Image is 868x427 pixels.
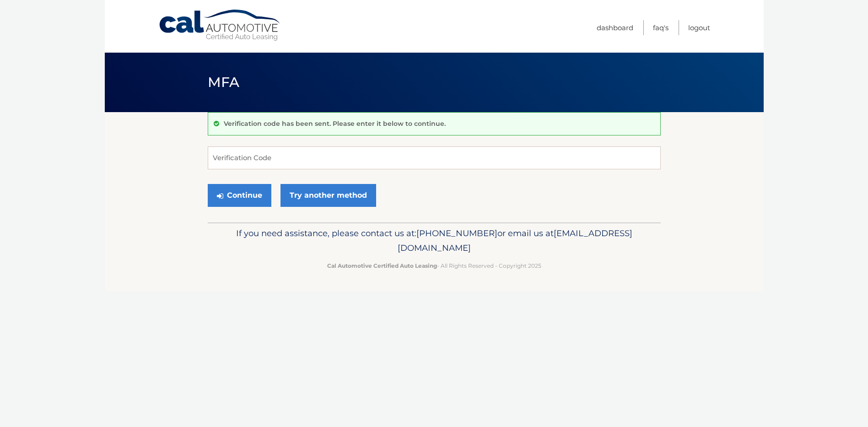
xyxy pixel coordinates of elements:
a: Dashboard [597,20,633,35]
span: MFA [208,74,240,91]
a: Cal Automotive [158,9,282,42]
p: Verification code has been sent. Please enter it below to continue. [224,119,446,128]
input: Verification Code [208,146,661,169]
a: FAQ's [653,20,669,35]
p: If you need assistance, please contact us at: or email us at [214,226,655,255]
span: [EMAIL_ADDRESS][DOMAIN_NAME] [398,228,632,253]
p: - All Rights Reserved - Copyright 2025 [214,261,655,270]
strong: Cal Automotive Certified Auto Leasing [327,262,437,269]
span: [PHONE_NUMBER] [416,228,497,238]
a: Try another method [280,184,376,207]
button: Continue [208,184,271,207]
a: Logout [688,20,710,35]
